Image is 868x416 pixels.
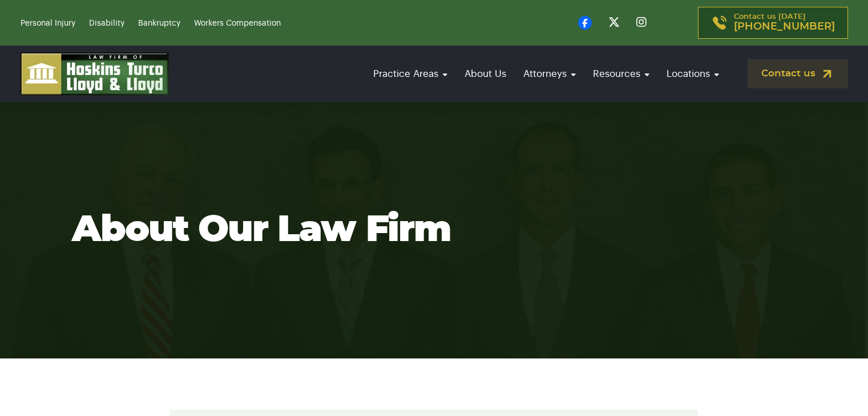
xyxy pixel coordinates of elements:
a: Contact us [DATE][PHONE_NUMBER] [698,7,848,39]
a: Contact us [748,59,848,88]
img: logo [21,52,169,95]
a: Practice Areas [368,58,453,90]
span: [PHONE_NUMBER] [734,21,835,32]
a: About Us [459,58,512,90]
a: Personal Injury [21,19,75,27]
a: Resources [587,58,655,90]
a: Bankruptcy [138,19,180,27]
a: Locations [661,58,725,90]
a: Attorneys [518,58,582,90]
h1: About our law firm [72,210,797,250]
a: Disability [89,19,124,27]
a: Workers Compensation [194,19,281,27]
p: Contact us [DATE] [734,13,835,32]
